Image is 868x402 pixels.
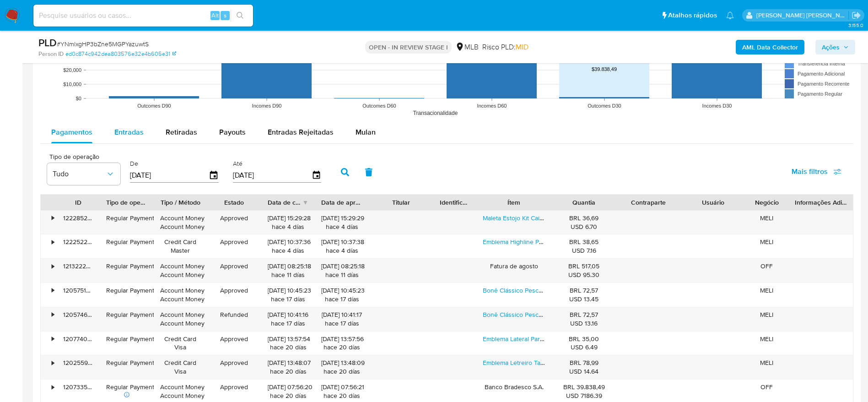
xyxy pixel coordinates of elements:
[38,35,57,50] b: PLD
[822,40,840,54] span: Ações
[365,41,452,54] p: OPEN - IN REVIEW STAGE I
[726,11,734,19] a: Notificações
[742,40,798,54] b: AML Data Collector
[231,9,249,22] button: search-icon
[224,11,226,20] span: s
[65,50,176,58] a: ed0c874c942dea803576e32e4b605e31
[756,11,849,20] p: lucas.santiago@mercadolivre.com
[57,39,149,49] span: # YNmlxgHP3bZne5MGPYazuwtS
[482,42,528,52] span: Risco PLD:
[815,40,855,54] button: Ações
[38,50,64,58] b: Person ID
[848,22,863,29] span: 3.155.0
[33,10,253,22] input: Pesquise usuários ou casos...
[736,40,804,54] button: AML Data Collector
[852,11,861,20] a: Sair
[668,11,717,20] span: Atalhos rápidos
[516,42,528,52] span: MID
[211,11,219,20] span: Alt
[455,42,479,52] div: MLB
